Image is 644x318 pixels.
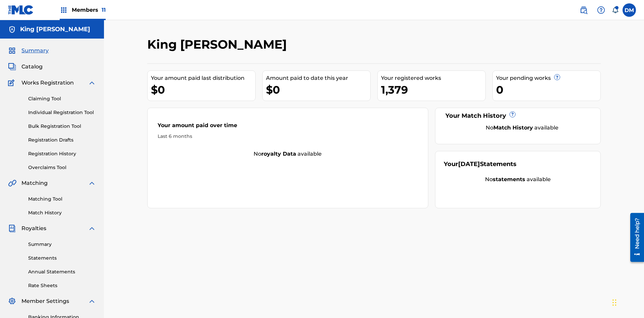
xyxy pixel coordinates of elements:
[444,175,592,183] div: No available
[72,6,106,14] span: Members
[21,179,48,187] span: Matching
[8,297,16,305] img: Member Settings
[8,224,16,232] img: Royalties
[610,286,644,318] iframe: Chat Widget
[8,79,17,87] img: Works Registration
[28,150,96,157] a: Registration History
[28,255,96,262] a: Statements
[88,79,96,87] img: expand
[381,74,485,82] div: Your registered works
[493,124,533,131] strong: Match History
[625,210,644,265] iframe: Resource Center
[597,6,605,14] img: help
[452,124,592,132] div: No available
[158,121,418,133] div: Your amount paid over time
[8,47,16,55] img: Summary
[261,151,296,157] strong: royalty data
[60,6,68,14] img: Top Rightsholders
[8,63,16,71] img: Catalog
[458,160,480,168] span: [DATE]
[28,209,96,216] a: Match History
[28,137,96,144] a: Registration Drafts
[20,25,90,33] h5: King McTesterson
[8,179,16,187] img: Matching
[510,112,515,117] span: ?
[21,297,69,305] span: Member Settings
[28,95,96,102] a: Claiming Tool
[554,74,560,80] span: ?
[28,164,96,171] a: Overclaims Tool
[594,3,608,17] div: Help
[21,63,43,71] span: Catalog
[148,150,428,158] div: No available
[612,7,619,13] div: Notifications
[266,74,370,82] div: Amount paid to date this year
[496,74,600,82] div: Your pending works
[151,74,255,82] div: Your amount paid last distribution
[21,224,46,232] span: Royalties
[381,82,485,97] div: 1,379
[28,196,96,203] a: Matching Tool
[28,282,96,289] a: Rate Sheets
[496,82,600,97] div: 0
[102,7,106,13] span: 11
[28,109,96,116] a: Individual Registration Tool
[8,47,49,55] a: SummarySummary
[21,79,74,87] span: Works Registration
[28,241,96,248] a: Summary
[444,160,517,169] div: Your Statements
[8,25,16,34] img: Accounts
[147,37,290,52] h2: King [PERSON_NAME]
[8,5,34,15] img: MLC Logo
[151,82,255,97] div: $0
[21,47,49,55] span: Summary
[580,6,588,14] img: search
[28,268,96,275] a: Annual Statements
[266,82,370,97] div: $0
[444,111,592,120] div: Your Match History
[8,63,43,71] a: CatalogCatalog
[88,179,96,187] img: expand
[28,123,96,130] a: Bulk Registration Tool
[158,133,418,140] div: Last 6 months
[623,3,636,17] div: User Menu
[493,176,525,182] strong: statements
[577,3,590,17] a: Public Search
[612,293,616,313] div: Drag
[88,297,96,305] img: expand
[88,224,96,232] img: expand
